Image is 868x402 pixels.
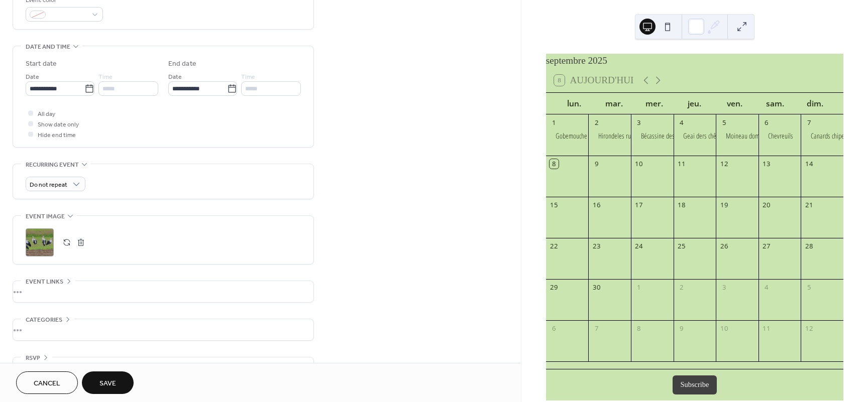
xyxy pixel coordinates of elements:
[556,131,598,141] div: Gobemouche noir
[762,324,771,333] div: 11
[715,93,755,114] div: ven.
[98,72,113,82] span: Time
[592,159,601,168] div: 9
[811,131,853,141] div: Canards chipeaux
[641,131,693,141] div: Bécassine des marais
[677,159,686,168] div: 11
[719,283,728,292] div: 3
[677,200,686,209] div: 18
[716,131,758,141] div: Moineau domestique
[588,131,631,141] div: Hirondeles rustiques
[26,211,65,222] span: Event image
[675,93,715,114] div: jeu.
[674,131,716,141] div: Geai ders chênes
[38,130,76,141] span: Hide end time
[30,179,67,191] span: Do not repeat
[677,283,686,292] div: 2
[26,277,63,287] span: Event links
[550,241,559,250] div: 22
[241,72,255,82] span: Time
[99,378,116,389] span: Save
[168,72,182,82] span: Date
[634,200,643,209] div: 17
[795,93,835,114] div: dim.
[683,131,725,141] div: Geai ders chênes
[805,241,814,250] div: 28
[673,375,717,394] button: Subscribe
[550,324,559,333] div: 6
[13,319,313,340] div: •••
[758,131,801,141] div: Chevreuils
[634,159,643,168] div: 10
[13,357,313,378] div: •••
[592,118,601,127] div: 2
[26,72,39,82] span: Date
[16,371,78,394] button: Cancel
[805,159,814,168] div: 14
[755,93,795,114] div: sam.
[26,353,40,363] span: RSVP
[38,109,55,119] span: All day
[550,118,559,127] div: 1
[550,200,559,209] div: 15
[762,283,771,292] div: 4
[592,324,601,333] div: 7
[13,281,313,302] div: •••
[805,324,814,333] div: 12
[592,200,601,209] div: 16
[762,241,771,250] div: 27
[634,283,643,292] div: 1
[26,59,57,69] div: Start date
[677,241,686,250] div: 25
[719,159,728,168] div: 12
[762,118,771,127] div: 6
[546,54,843,68] div: septembre 2025
[168,59,196,69] div: End date
[801,131,843,141] div: Canards chipeaux
[631,131,674,141] div: Bécassine des marais
[546,131,589,141] div: Gobemouche noir
[592,283,601,292] div: 30
[719,324,728,333] div: 10
[82,371,134,394] button: Save
[594,93,634,114] div: mar.
[38,119,79,130] span: Show date only
[719,241,728,250] div: 26
[26,42,70,52] span: Date and time
[719,118,728,127] div: 5
[634,118,643,127] div: 3
[550,159,559,168] div: 8
[677,324,686,333] div: 9
[762,200,771,209] div: 20
[805,118,814,127] div: 7
[550,283,559,292] div: 29
[805,283,814,292] div: 5
[598,131,648,141] div: Hirondeles rustiques
[762,159,771,168] div: 13
[34,378,60,389] span: Cancel
[805,200,814,209] div: 21
[26,160,79,170] span: Recurring event
[677,118,686,127] div: 4
[634,93,675,114] div: mer.
[768,131,793,141] div: Chevreuils
[634,324,643,333] div: 8
[726,131,777,141] div: Moineau domestique
[26,315,62,325] span: Categories
[592,241,601,250] div: 23
[634,241,643,250] div: 24
[26,228,54,256] div: ;
[554,93,594,114] div: lun.
[719,200,728,209] div: 19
